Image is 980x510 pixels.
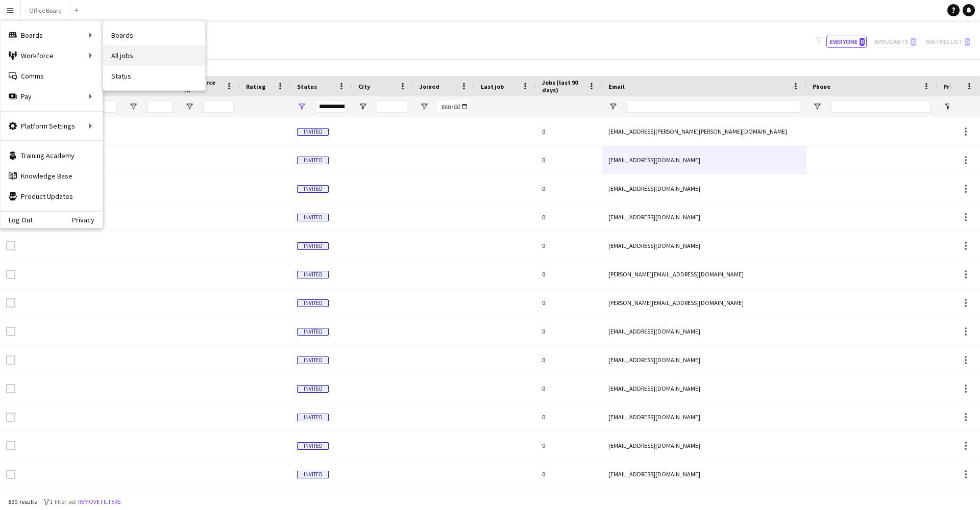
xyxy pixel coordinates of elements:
div: 0 [536,431,602,460]
input: Joined Filter Input [438,100,469,113]
a: Training Academy [1,145,103,166]
div: [PERSON_NAME][EMAIL_ADDRESS][DOMAIN_NAME] [602,289,806,317]
div: Platform Settings [1,116,103,136]
span: Invited [297,442,329,450]
div: [EMAIL_ADDRESS][DOMAIN_NAME] [602,374,806,402]
div: 0 [536,374,602,402]
input: Workforce ID Filter Input [203,100,234,113]
span: Invited [297,356,329,364]
span: Rating [246,83,265,90]
div: [EMAIL_ADDRESS][DOMAIN_NAME] [602,317,806,345]
div: 0 [536,260,602,288]
div: [EMAIL_ADDRESS][DOMAIN_NAME] [602,431,806,460]
div: [EMAIL_ADDRESS][DOMAIN_NAME] [602,174,806,202]
input: Row Selection is disabled for this row (unchecked) [6,470,15,479]
a: Status [103,66,205,86]
div: 0 [536,146,602,174]
a: Privacy [72,216,103,224]
input: Row Selection is disabled for this row (unchecked) [6,270,15,279]
div: 0 [536,403,602,431]
input: Last Name Filter Input [147,100,173,113]
span: Status [297,83,317,90]
button: Office Board [21,1,70,20]
input: City Filter Input [377,100,407,113]
input: Email Filter Input [627,100,800,113]
div: 0 [536,203,602,231]
span: Invited [297,214,329,221]
div: Boards [1,25,103,45]
div: 0 [536,317,602,345]
button: Open Filter Menu [813,102,822,111]
span: Email [608,83,625,90]
span: Invited [297,328,329,336]
div: 0 [536,232,602,260]
button: Open Filter Menu [420,102,429,111]
input: First Name Filter Input [91,100,116,113]
span: Invited [297,471,329,478]
span: Invited [297,185,329,193]
button: Open Filter Menu [129,102,138,111]
input: Row Selection is disabled for this row (unchecked) [6,355,15,365]
div: [EMAIL_ADDRESS][DOMAIN_NAME] [602,460,806,488]
div: Pay [1,86,103,107]
a: Knowledge Base [1,166,103,186]
div: 0 [536,289,602,317]
input: Phone Filter Input [831,100,931,113]
a: Product Updates [1,186,103,207]
div: 0 [536,460,602,488]
input: Row Selection is disabled for this row (unchecked) [6,298,15,308]
button: Open Filter Menu [185,102,194,111]
span: City [358,83,370,90]
span: Invited [297,128,329,136]
div: [EMAIL_ADDRESS][DOMAIN_NAME] [602,203,806,231]
button: Everyone0 [826,36,867,48]
div: 0 [536,117,602,145]
input: Row Selection is disabled for this row (unchecked) [6,327,15,336]
input: Row Selection is disabled for this row (unchecked) [6,384,15,393]
div: Workforce [1,45,103,66]
button: Remove filters [76,496,122,507]
span: Jobs (last 90 days) [542,79,584,94]
input: Row Selection is disabled for this row (unchecked) [6,441,15,450]
button: Open Filter Menu [297,102,306,111]
button: Open Filter Menu [358,102,367,111]
a: Boards [103,25,205,45]
div: [EMAIL_ADDRESS][DOMAIN_NAME] [602,146,806,174]
span: Invited [297,299,329,307]
a: Log Out [1,216,33,224]
a: Comms [1,66,103,86]
a: All jobs [103,45,205,66]
span: Profile [943,83,964,90]
div: [EMAIL_ADDRESS][DOMAIN_NAME] [602,346,806,374]
span: 0 [860,38,865,46]
input: Row Selection is disabled for this row (unchecked) [6,241,15,250]
span: Invited [297,242,329,250]
span: Phone [813,83,830,90]
div: 0 [536,174,602,202]
button: Open Filter Menu [943,102,952,111]
div: [EMAIL_ADDRESS][DOMAIN_NAME] [602,403,806,431]
span: Invited [297,385,329,393]
div: [PERSON_NAME][EMAIL_ADDRESS][DOMAIN_NAME] [602,260,806,288]
input: Row Selection is disabled for this row (unchecked) [6,413,15,422]
span: Invited [297,414,329,421]
span: Last job [481,83,504,90]
span: Invited [297,271,329,278]
button: Open Filter Menu [608,102,618,111]
div: [EMAIL_ADDRESS][PERSON_NAME][PERSON_NAME][DOMAIN_NAME] [602,117,806,145]
span: Joined [420,83,439,90]
span: 1 filter set [50,498,76,505]
div: 0 [536,346,602,374]
div: [EMAIL_ADDRESS][DOMAIN_NAME] [602,232,806,260]
span: Invited [297,157,329,164]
